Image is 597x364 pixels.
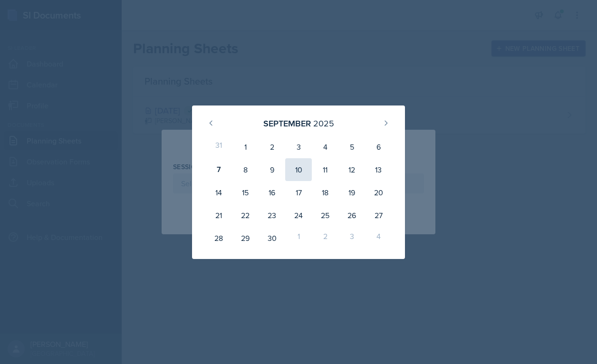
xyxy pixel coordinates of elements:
div: 2 [259,135,285,158]
div: 26 [338,204,365,227]
div: 9 [259,158,285,181]
div: 5 [338,135,365,158]
div: 18 [312,181,338,204]
div: 11 [312,158,338,181]
div: 4 [365,227,392,249]
div: 2025 [313,117,334,130]
div: 23 [259,204,285,227]
div: 15 [232,181,259,204]
div: 10 [285,158,312,181]
div: 4 [312,135,338,158]
div: 25 [312,204,338,227]
div: 28 [205,227,232,249]
div: 6 [365,135,392,158]
div: 17 [285,181,312,204]
div: 3 [285,135,312,158]
div: 12 [338,158,365,181]
div: 2 [312,227,338,249]
div: 22 [232,204,259,227]
div: 21 [205,204,232,227]
div: 1 [232,135,259,158]
div: 31 [205,135,232,158]
div: 8 [232,158,259,181]
div: September [263,117,311,130]
div: 7 [205,158,232,181]
div: 16 [259,181,285,204]
div: 3 [338,227,365,249]
div: 27 [365,204,392,227]
div: 14 [205,181,232,204]
div: 1 [285,227,312,249]
div: 13 [365,158,392,181]
div: 20 [365,181,392,204]
div: 24 [285,204,312,227]
div: 29 [232,227,259,249]
div: 19 [338,181,365,204]
div: 30 [259,227,285,249]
